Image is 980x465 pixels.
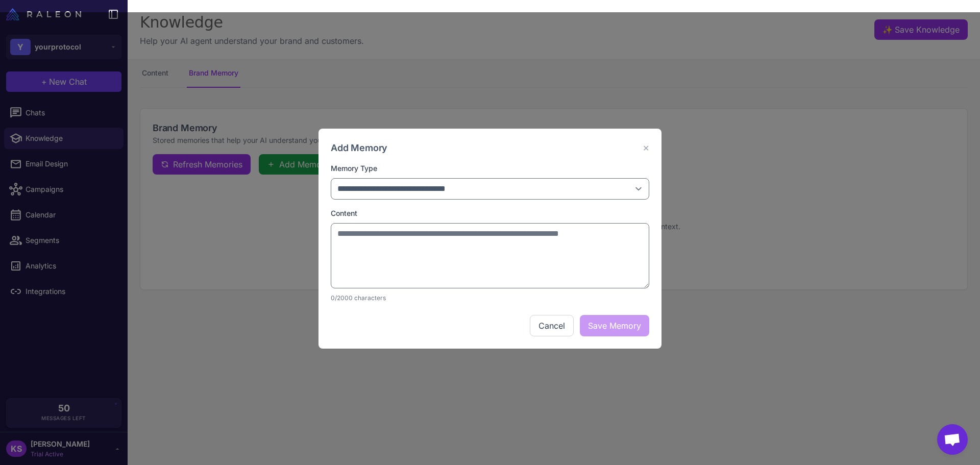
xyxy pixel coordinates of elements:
[6,8,81,20] img: Raleon Logo
[530,315,574,336] button: Cancel
[331,208,649,219] label: Content
[331,141,387,155] h3: Add Memory
[331,293,649,303] p: 0/2000 characters
[331,163,649,174] label: Memory Type
[580,315,649,336] button: Save Memory
[643,142,649,154] button: ✕
[937,424,968,455] a: Open chat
